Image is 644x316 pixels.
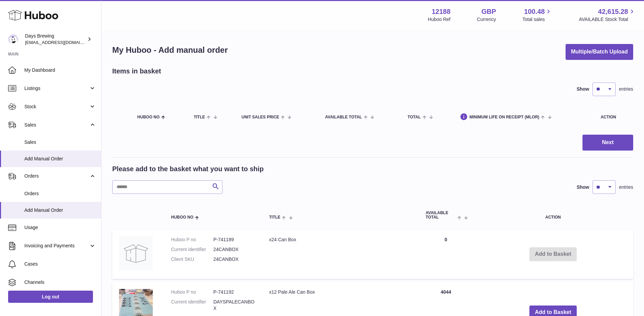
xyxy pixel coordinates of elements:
[8,34,18,44] img: helena@daysbrewing.com
[619,184,633,190] span: entries
[582,135,633,151] button: Next
[24,279,96,286] span: Channels
[24,156,96,162] span: Add Manual Order
[213,299,256,312] dd: DAYSPALECANBOX
[213,246,256,253] dd: 24CANBOX
[601,115,626,119] div: Action
[194,115,205,119] span: Title
[213,236,256,243] dd: P-741189
[325,115,362,119] span: AVAILABLE Total
[213,289,256,295] dd: P-741192
[24,139,96,145] span: Sales
[579,16,636,23] span: AVAILABLE Stock Total
[426,211,456,220] span: AVAILABLE Total
[25,40,99,45] span: [EMAIL_ADDRESS][DOMAIN_NAME]
[24,122,89,128] span: Sales
[598,7,628,16] span: 42,615.28
[24,85,89,92] span: Listings
[481,7,496,16] strong: GBP
[473,204,633,226] th: Action
[24,207,96,213] span: Add Manual Order
[25,33,86,46] div: Days Brewing
[24,261,96,267] span: Cases
[24,224,96,231] span: Usage
[432,7,451,16] strong: 12188
[171,289,213,295] dt: Huboo P no
[419,230,473,279] td: 0
[477,16,496,23] div: Currency
[566,44,633,60] button: Multiple/Batch Upload
[213,256,256,263] dd: 24CANBOX
[24,104,89,110] span: Stock
[171,215,193,220] span: Huboo no
[112,164,264,174] h2: Please add to the basket what you want to ship
[408,115,421,119] span: Total
[24,67,96,73] span: My Dashboard
[171,256,213,263] dt: Client SKU
[24,243,89,249] span: Invoicing and Payments
[112,45,228,55] h1: My Huboo - Add manual order
[470,115,540,119] span: Minimum Life On Receipt (MLOR)
[522,7,552,23] a: 100.48 Total sales
[577,86,589,92] label: Show
[171,246,213,253] dt: Current identifier
[579,7,636,23] a: 42,615.28 AVAILABLE Stock Total
[119,236,153,270] img: x24 Can Box
[171,299,213,312] dt: Current identifier
[262,230,419,279] td: x24 Can Box
[524,7,545,16] span: 100.48
[137,115,160,119] span: Huboo no
[619,86,633,92] span: entries
[24,173,89,179] span: Orders
[112,67,161,76] h2: Items in basket
[577,184,589,190] label: Show
[269,215,280,220] span: Title
[171,236,213,243] dt: Huboo P no
[24,190,96,197] span: Orders
[522,16,552,23] span: Total sales
[241,115,279,119] span: Unit Sales Price
[8,291,93,303] a: Log out
[428,16,451,23] div: Huboo Ref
